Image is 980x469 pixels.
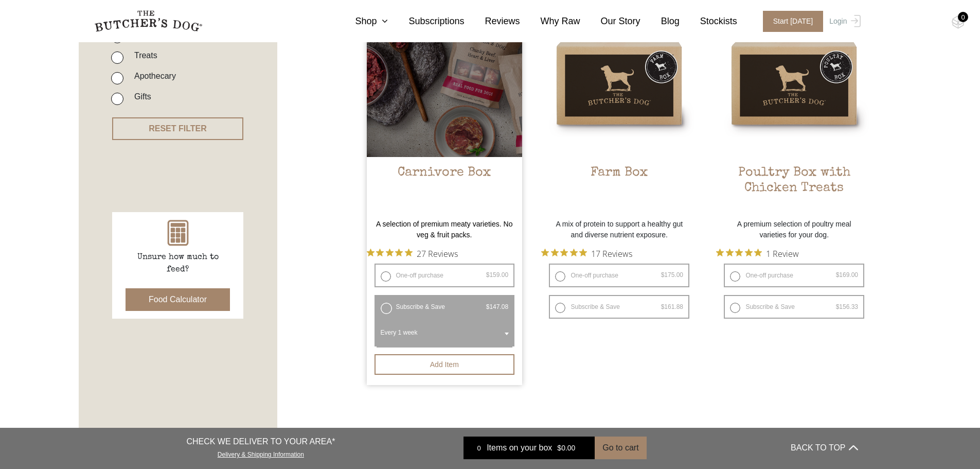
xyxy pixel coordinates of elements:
[716,165,872,214] h2: Poultry Box with Chicken Treats
[595,437,646,459] button: Go to cart
[763,11,824,32] span: Start [DATE]
[487,442,552,454] span: Items on your box
[716,219,872,240] p: A premium selection of poultry meal varieties for your dog.
[367,1,523,214] a: Carnivore Box
[129,48,157,62] label: Treats
[377,321,513,348] span: Every 1 week
[377,321,513,344] span: Every 1 week
[549,264,689,287] label: One-off purchase
[724,264,864,287] label: One-off purchase
[836,303,840,310] span: $
[541,1,697,157] img: Farm Box
[661,271,665,279] span: $
[557,444,575,452] bdi: 0.00
[836,271,858,279] bdi: 169.00
[367,165,523,214] h2: Carnivore Box
[375,295,515,319] label: Subscribe & Save
[791,436,858,460] button: BACK TO TOP
[640,14,680,28] a: Blog
[766,246,799,261] span: 1 Review
[129,90,151,103] label: Gifts
[541,246,632,261] button: Rated 4.9 out of 5 stars from 17 reviews. Jump to reviews.
[486,271,508,279] bdi: 159.00
[471,443,487,453] div: 0
[541,219,697,240] p: A mix of protein to support a healthy gut and diverse nutrient exposure.
[218,448,304,458] a: Delivery & Shipping Information
[334,14,388,28] a: Shop
[486,271,490,279] span: $
[724,295,864,319] label: Subscribe & Save
[367,246,458,261] button: Rated 4.9 out of 5 stars from 27 reviews. Jump to reviews.
[836,271,840,279] span: $
[661,271,683,279] bdi: 175.00
[541,1,697,214] a: Farm BoxFarm Box
[127,251,229,276] p: Unsure how much to feed?
[827,11,860,32] a: Login
[661,303,683,310] bdi: 161.88
[680,14,737,28] a: Stockists
[486,303,490,310] span: $
[753,11,827,32] a: Start [DATE]
[580,14,640,28] a: Our Story
[367,219,523,240] p: A selection of premium meaty varieties. No veg & fruit packs.
[716,1,872,157] img: Poultry Box with Chicken Treats
[486,303,508,310] bdi: 147.08
[520,14,580,28] a: Why Raw
[417,246,458,261] span: 27 Reviews
[375,354,515,375] button: Add item
[186,436,335,448] p: CHECK WE DELIVER TO YOUR AREA*
[129,69,176,83] label: Apothecary
[716,1,872,214] a: Poultry Box with Chicken TreatsPoultry Box with Chicken Treats
[661,303,665,310] span: $
[836,303,858,310] bdi: 156.33
[952,15,965,29] img: TBD_Cart-Empty.png
[126,288,230,311] button: Food Calculator
[591,246,632,261] span: 17 Reviews
[958,12,968,22] div: 0
[557,444,561,452] span: $
[388,14,464,28] a: Subscriptions
[112,117,243,140] button: RESET FILTER
[464,437,595,459] a: 0 Items on your box $0.00
[375,264,515,287] label: One-off purchase
[465,14,520,28] a: Reviews
[541,165,697,214] h2: Farm Box
[716,246,799,261] button: Rated 5 out of 5 stars from 1 reviews. Jump to reviews.
[549,295,689,319] label: Subscribe & Save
